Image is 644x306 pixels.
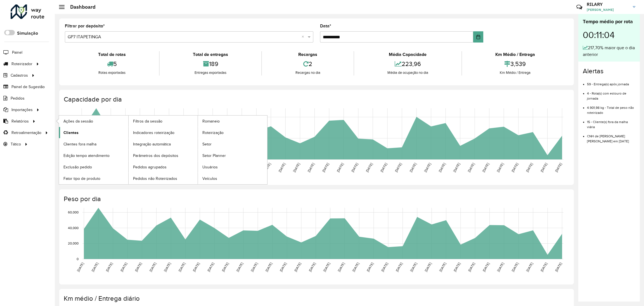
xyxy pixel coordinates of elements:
[587,115,635,130] li: 15 - Cliente(s) fora da malha viária
[11,130,41,136] span: Retroalimentação
[554,262,562,272] text: [DATE]
[192,262,200,272] text: [DATE]
[221,262,229,272] text: [DATE]
[63,141,96,147] span: Clientes fora malha
[583,18,635,25] div: Tempo médio por rota
[321,162,330,173] text: [DATE]
[133,141,171,147] span: Integração automática
[11,118,29,124] span: Relatórios
[59,150,128,161] a: Edição tempo atendimento
[64,295,568,303] h4: Km médio / Entrega diário
[496,262,505,272] text: [DATE]
[482,162,490,173] text: [DATE]
[587,7,629,12] span: [PERSON_NAME]
[11,61,32,67] span: Roteirizador
[302,34,306,40] span: Clear all
[467,262,475,272] text: [DATE]
[573,1,585,13] a: Contato Rápido
[323,262,331,272] text: [DATE]
[463,51,567,58] div: Km Médio / Entrega
[63,118,93,124] span: Ações da sessão
[91,262,99,272] text: [DATE]
[453,162,461,173] text: [DATE]
[356,58,460,70] div: 223,96
[351,162,359,173] text: [DATE]
[583,44,635,58] div: 217,70% maior que o dia anterior
[11,107,33,113] span: Importações
[263,70,352,76] div: Recargas no dia
[202,141,212,147] span: Setor
[129,150,198,161] a: Parâmetros dos depósitos
[510,2,568,17] div: Críticas? Dúvidas? Elogios? Sugestões? Entre em contato conosco!
[59,127,128,138] a: Clientes
[133,130,174,136] span: Indicadores roteirização
[380,162,388,173] text: [DATE]
[496,162,504,173] text: [DATE]
[292,162,300,173] text: [DATE]
[105,262,113,272] text: [DATE]
[63,153,110,159] span: Edição tempo atendimento
[198,127,267,138] a: Roteirização
[587,130,635,144] li: CNH de [PERSON_NAME] [PERSON_NAME] em [DATE]
[250,262,258,272] text: [DATE]
[583,67,635,75] h4: Alertas
[134,262,142,272] text: [DATE]
[587,77,635,87] li: 59 - Entrega(s) após jornada
[59,138,128,150] a: Clientes fora malha
[198,161,267,173] a: Usuários
[64,195,568,203] h4: Peso por dia
[11,84,45,90] span: Painel de Sugestão
[525,262,534,272] text: [DATE]
[63,176,100,182] span: Fator tipo de produto
[380,262,389,272] text: [DATE]
[482,262,490,272] text: [DATE]
[149,262,157,272] text: [DATE]
[120,262,128,272] text: [DATE]
[161,51,260,58] div: Total de entregas
[202,176,217,182] span: Veículos
[202,130,224,136] span: Roteirização
[583,25,635,44] div: 00:11:04
[293,262,302,272] text: [DATE]
[65,23,105,29] label: Filtrar por depósito
[394,162,402,173] text: [DATE]
[68,210,79,214] text: 60,000
[133,118,162,124] span: Filtros da sessão
[207,262,215,272] text: [DATE]
[64,95,568,103] h4: Capacidade por dia
[77,257,79,261] text: 0
[365,162,373,173] text: [DATE]
[129,138,198,150] a: Integração automática
[198,173,267,184] a: Veículos
[202,164,218,170] span: Usuários
[17,30,38,37] label: Simulação
[66,70,158,76] div: Rotas exportadas
[453,262,461,272] text: [DATE]
[198,116,267,127] a: Romaneio
[129,173,198,184] a: Pedidos não Roteirizados
[467,162,475,173] text: [DATE]
[424,262,432,272] text: [DATE]
[129,116,198,127] a: Filtros da sessão
[279,262,287,272] text: [DATE]
[409,162,417,173] text: [DATE]
[463,70,567,76] div: Km Médio / Entrega
[554,162,562,173] text: [DATE]
[68,226,79,230] text: 40,000
[66,51,158,58] div: Total de rotas
[587,2,629,7] h3: RILARY
[133,164,167,170] span: Pedidos agrupados
[129,161,198,173] a: Pedidos agrupados
[511,162,519,173] text: [DATE]
[336,162,344,173] text: [DATE]
[525,162,533,173] text: [DATE]
[473,31,483,43] button: Choose Date
[202,118,220,124] span: Romaneio
[587,87,635,101] li: 4 - Rota(s) com estouro de jornada
[352,262,360,272] text: [DATE]
[63,130,79,136] span: Clientes
[59,161,128,173] a: Exclusão pedido
[198,138,267,150] a: Setor
[320,23,331,29] label: Data
[11,95,25,101] span: Pedidos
